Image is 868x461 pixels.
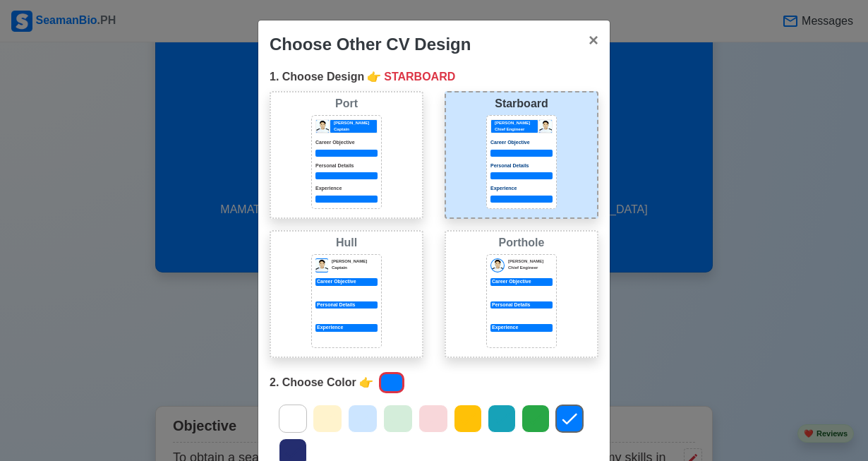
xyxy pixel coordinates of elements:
div: Starboard [449,95,594,112]
span: point [367,68,381,85]
p: Career Objective [490,139,553,147]
p: Personal Details [315,162,378,170]
div: Port [274,95,419,112]
p: Captain [334,126,377,133]
div: Experience [490,324,553,332]
p: [PERSON_NAME] [334,120,377,126]
div: Personal Details [490,301,553,309]
p: Personal Details [315,301,378,309]
span: STARBOARD [384,68,455,85]
p: Captain [332,265,378,271]
span: point [359,374,373,391]
div: 2. Choose Color [270,369,598,396]
p: Career Objective [315,278,378,286]
p: Personal Details [490,162,553,170]
div: Porthole [449,234,594,251]
p: [PERSON_NAME] [508,258,553,265]
p: Experience [315,185,378,193]
div: Career Objective [490,278,553,286]
div: Hull [274,234,419,251]
p: [PERSON_NAME] [332,258,378,265]
p: [PERSON_NAME] [495,120,538,126]
p: Chief Engineer [495,126,538,133]
p: Career Objective [315,139,378,147]
p: Experience [315,324,378,332]
p: Chief Engineer [508,265,553,271]
p: Experience [490,185,553,193]
span: × [589,30,598,49]
div: Choose Other CV Design [270,32,471,57]
div: 1. Choose Design [270,68,598,85]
